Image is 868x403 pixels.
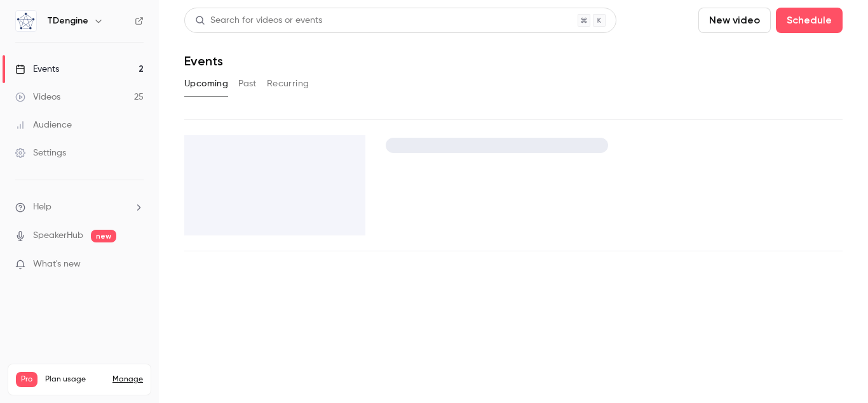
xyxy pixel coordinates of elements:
span: new [91,230,116,242]
div: Videos [15,91,60,103]
a: SpeakerHub [33,229,83,242]
button: Schedule [776,8,843,33]
span: Help [33,201,51,214]
a: Manage [112,374,143,385]
li: help-dropdown-opener [15,201,144,214]
span: What's new [33,258,81,271]
img: TDengine [16,11,36,31]
span: Plan usage [45,374,105,385]
span: Pro [16,372,37,387]
button: Past [238,74,257,94]
button: Recurring [267,74,309,94]
button: Upcoming [184,74,228,94]
button: New video [698,8,771,33]
div: Events [15,63,59,76]
h6: TDengine [47,15,88,27]
div: Search for videos or events [195,14,322,27]
h1: Events [184,53,223,69]
div: Audience [15,119,72,131]
div: Settings [15,147,66,159]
